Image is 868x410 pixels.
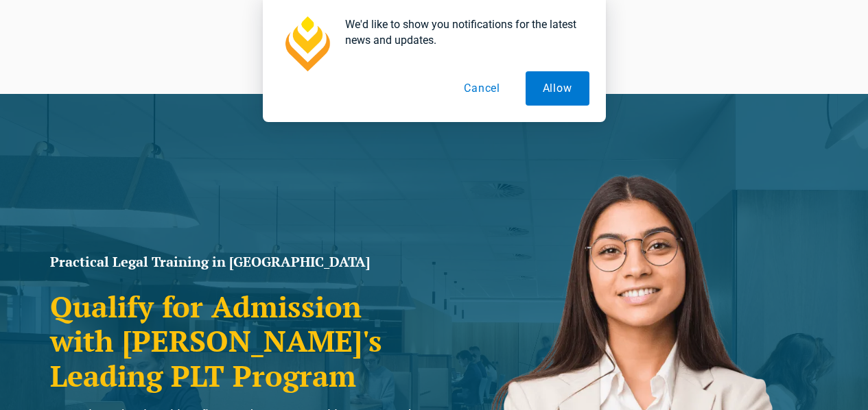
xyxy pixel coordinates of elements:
div: We'd like to show you notifications for the latest news and updates. [334,16,589,48]
h2: Qualify for Admission with [PERSON_NAME]'s Leading PLT Program [50,289,427,393]
h1: Practical Legal Training in [GEOGRAPHIC_DATA] [50,255,427,269]
button: Cancel [447,71,517,106]
button: Allow [526,71,589,106]
img: notification icon [279,16,334,71]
